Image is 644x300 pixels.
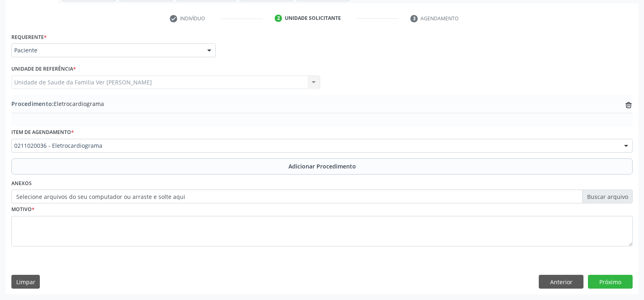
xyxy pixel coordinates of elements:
[11,63,76,76] label: Unidade de referência
[14,142,616,150] span: 0211020036 - Eletrocardiograma
[288,162,356,171] span: Adicionar Procedimento
[14,46,199,54] span: Paciente
[285,15,341,22] div: Unidade solicitante
[11,100,54,108] span: Procedimento:
[11,275,40,289] button: Limpar
[11,31,47,43] label: Requerente
[11,158,633,175] button: Adicionar Procedimento
[11,177,32,190] label: Anexos
[539,275,583,289] button: Anterior
[11,126,74,139] label: Item de agendamento
[588,275,633,289] button: Próximo
[275,15,282,22] div: 2
[11,99,104,108] span: Eletrocardiograma
[11,203,35,216] label: Motivo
